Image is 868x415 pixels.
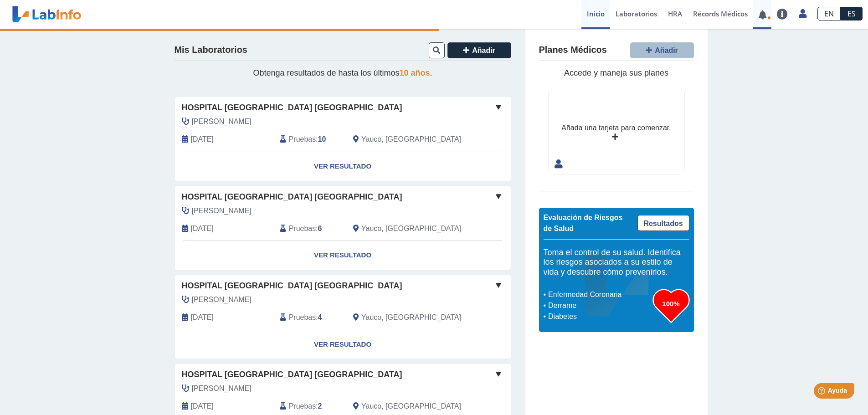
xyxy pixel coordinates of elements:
button: Añadir [447,42,511,58]
b: 2 [318,402,322,410]
li: Enfermedad Coronaria [546,289,653,300]
span: Hospital [GEOGRAPHIC_DATA] [GEOGRAPHIC_DATA] [182,191,402,203]
b: 6 [318,225,322,232]
a: EN [817,7,841,20]
h5: Toma el control de su salud. Identifica los riesgos asociados a su estilo de vida y descubre cómo... [544,248,689,277]
span: Añadir [472,46,495,54]
span: Evaluación de Riesgos de Salud [544,214,623,232]
span: Pruebas [289,134,316,145]
span: Yauco, PR [361,401,461,412]
a: ES [841,7,863,20]
li: Derrame [546,300,653,311]
span: Accede y maneja sus planes [564,68,668,77]
span: Pruebas [289,223,316,234]
div: : [273,134,346,145]
span: Hospital [GEOGRAPHIC_DATA] [GEOGRAPHIC_DATA] [182,280,402,292]
span: 2025-07-31 [191,312,214,323]
a: Resultados [637,215,689,231]
span: Yauco, PR [361,134,461,145]
span: Roman Ramos, Jose [192,116,252,127]
b: 10 [318,135,326,143]
span: 2025-09-20 [191,223,214,234]
a: Ver Resultado [175,152,511,181]
b: 4 [318,313,322,321]
h4: Mis Laboratorios [175,45,247,56]
a: Ver Resultado [175,330,511,359]
iframe: Help widget launcher [787,379,858,405]
span: Hospital [GEOGRAPHIC_DATA] [GEOGRAPHIC_DATA] [182,102,402,114]
button: Añadir [630,42,694,58]
a: Ver Resultado [175,241,511,270]
span: Pruebas [289,312,316,323]
span: Acosta Garayua, Pablo [192,294,252,305]
span: 2025-09-27 [191,134,214,145]
span: Pruebas [289,401,316,412]
span: Yauco, PR [361,312,461,323]
span: Hospital [GEOGRAPHIC_DATA] [GEOGRAPHIC_DATA] [182,369,402,381]
span: 10 años [400,68,430,77]
div: : [273,401,346,412]
span: Velez Cortes, Hector [192,383,252,394]
span: 2025-06-28 [191,401,214,412]
span: Obtenga resultados de hasta los últimos . [253,68,432,77]
span: HRA [668,9,682,18]
span: Velez Cortes, Hector [192,205,252,216]
li: Diabetes [546,311,653,322]
span: Añadir [655,46,678,54]
h3: 100% [653,298,689,309]
div: : [273,312,346,323]
span: Yauco, PR [361,223,461,234]
h4: Planes Médicos [539,45,607,56]
div: : [273,223,346,234]
div: Añada una tarjeta para comenzar. [561,123,671,133]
